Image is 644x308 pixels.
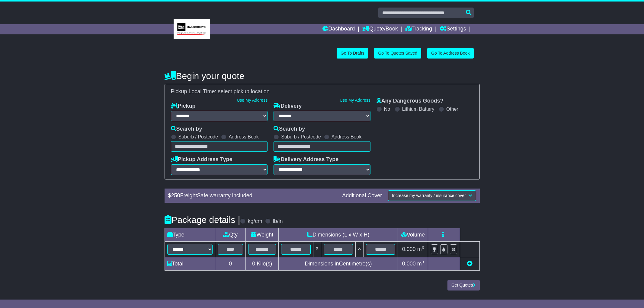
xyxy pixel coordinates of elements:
[339,192,385,199] div: Additional Cover
[229,134,259,140] label: Address Book
[246,228,279,241] td: Weight
[447,280,480,291] button: Get Quotes
[171,156,232,163] label: Pickup Address Type
[273,218,283,225] label: lb/in
[252,261,255,267] span: 0
[165,228,215,241] td: Type
[422,245,424,250] sup: 3
[422,260,424,264] sup: 3
[279,228,398,241] td: Dimensions (L x W x H)
[405,24,432,34] a: Tracking
[402,246,416,252] span: 0.000
[440,24,466,34] a: Settings
[248,218,262,225] label: kg/cm
[218,88,270,94] span: select pickup location
[165,192,339,199] div: $ FreightSafe warranty included
[337,48,368,59] a: Go To Drafts
[274,103,302,110] label: Delivery
[246,257,279,271] td: Kilo(s)
[279,257,398,271] td: Dimensions in Centimetre(s)
[171,192,180,198] span: 250
[237,98,268,103] a: Use My Address
[388,190,476,201] button: Increase my warranty / insurance cover
[178,134,218,140] label: Suburb / Postcode
[362,24,398,34] a: Quote/Book
[467,261,473,267] a: Add new item
[376,98,444,104] label: Any Dangerous Goods?
[427,48,473,59] a: Go To Address Book
[165,71,480,81] h4: Begin your quote
[340,98,370,103] a: Use My Address
[165,215,240,225] h4: Package details |
[313,241,321,257] td: x
[417,246,424,252] span: m
[417,261,424,267] span: m
[274,156,338,163] label: Delivery Address Type
[374,48,421,59] a: Go To Quotes Saved
[356,241,364,257] td: x
[174,19,210,39] img: MBE Eight Mile Plains
[171,103,196,110] label: Pickup
[215,257,246,271] td: 0
[402,106,434,112] label: Lithium Battery
[322,24,355,34] a: Dashboard
[384,106,390,112] label: No
[402,261,416,267] span: 0.000
[171,126,202,132] label: Search by
[446,106,458,112] label: Other
[332,134,362,140] label: Address Book
[398,228,428,241] td: Volume
[274,126,305,132] label: Search by
[168,88,476,95] div: Pickup Local Time:
[215,228,246,241] td: Qty
[281,134,321,140] label: Suburb / Postcode
[165,257,215,271] td: Total
[392,193,466,198] span: Increase my warranty / insurance cover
